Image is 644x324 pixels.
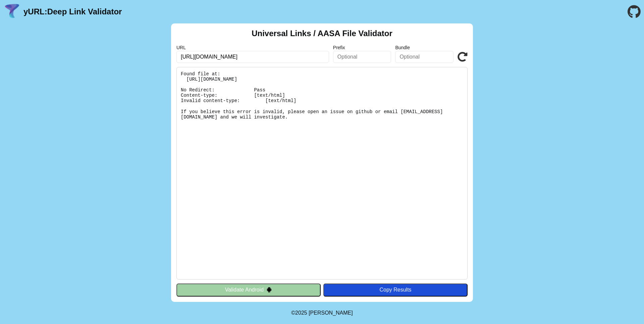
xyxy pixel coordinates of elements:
label: Bundle [395,45,453,50]
h2: Universal Links / AASA File Validator [252,29,392,38]
input: Optional [395,51,453,63]
button: Validate Android [176,283,321,296]
a: Michael Ibragimchayev's Personal Site [309,310,353,316]
label: URL [176,45,329,50]
label: Prefix [333,45,391,50]
input: Required [176,51,329,63]
a: yURL:Deep Link Validator [23,7,122,16]
footer: © [291,302,353,324]
img: yURL Logo [3,3,21,20]
span: 2025 [295,310,307,316]
img: droidIcon.svg [266,287,272,293]
input: Optional [333,51,391,63]
button: Copy Results [323,283,468,296]
div: Copy Results [327,287,464,293]
pre: Found file at: [URL][DOMAIN_NAME] No Redirect: Pass Content-type: [text/html] Invalid content-typ... [176,67,468,279]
